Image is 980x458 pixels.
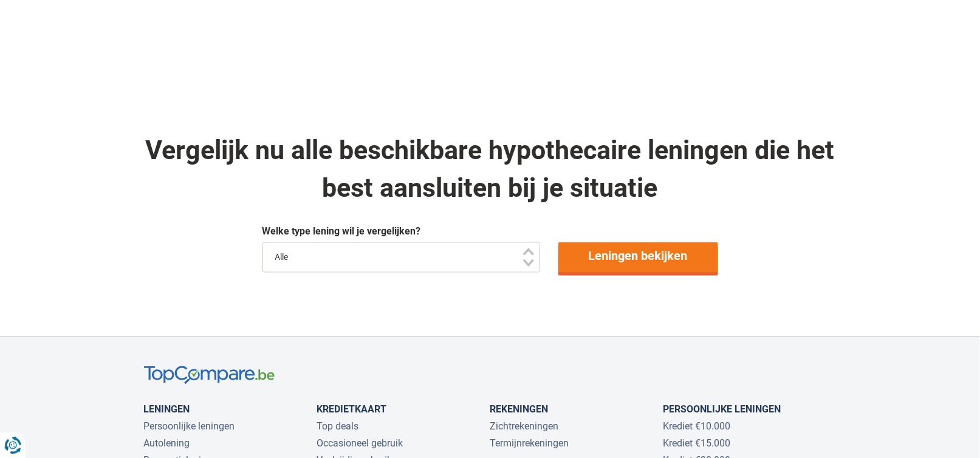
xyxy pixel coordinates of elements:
div: Welke type lening wil je vergelijken? [262,225,718,239]
a: Persoonlijke leningen [144,421,235,432]
a: Autolening [144,438,190,449]
a: Leningen [144,404,190,415]
a: Termijnrekeningen [490,438,569,449]
a: Kredietkaart [317,404,387,415]
a: Occasioneel gebruik [317,438,403,449]
a: Krediet €10.000 [663,421,731,432]
a: Top deals [317,421,359,432]
a: Leningen bekijken [558,242,718,273]
a: Persoonlijke leningen [663,404,781,415]
a: Krediet €15.000 [663,438,731,449]
img: TopCompare [144,366,275,385]
a: Zichtrekeningen [490,421,559,432]
a: Rekeningen [490,404,549,415]
div: Vergelijk nu alle beschikbare hypothecaire leningen die het best aansluiten bij je situatie [144,132,837,207]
